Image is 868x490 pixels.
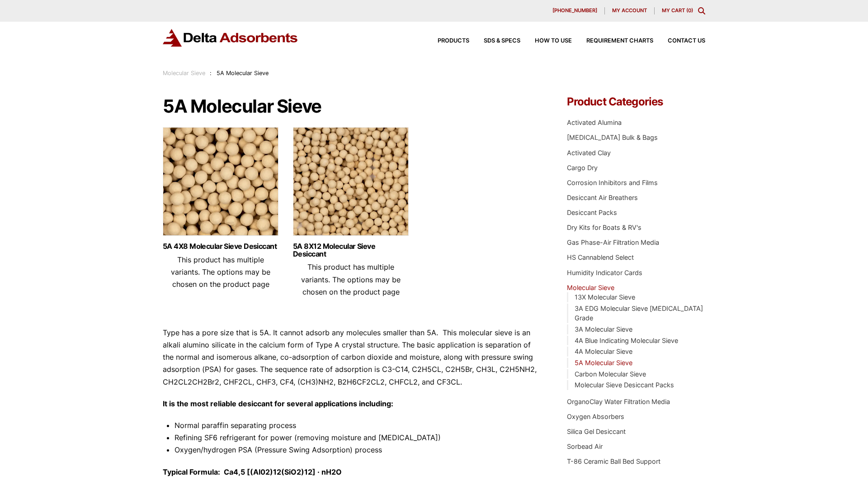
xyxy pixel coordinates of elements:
span: SDS & SPECS [484,38,520,44]
a: Molecular Sieve [567,284,614,291]
a: Carbon Molecular Sieve [575,370,646,378]
a: Humidity Indicator Cards [567,269,642,276]
span: How to Use [535,38,572,44]
a: 4A Blue Indicating Molecular Sieve [575,337,678,344]
li: Normal paraffin separating process [175,419,540,432]
a: 5A 4X8 Molecular Sieve Desiccant [163,243,278,250]
a: Oxygen Absorbers [567,413,624,420]
a: [PHONE_NUMBER] [545,7,605,14]
a: How to Use [520,38,572,44]
h1: 5A Molecular Sieve [163,96,540,116]
li: Oxygen/hydrogen PSA (Pressure Swing Adsorption) process [175,444,540,456]
a: Molecular Sieve Desiccant Packs [575,381,674,389]
span: Products [438,38,469,44]
a: Activated Alumina [567,119,622,126]
a: OrganoClay Water Filtration Media [567,398,670,405]
a: Molecular Sieve [163,70,205,76]
span: This product has multiple variants. The options may be chosen on the product page [171,255,270,289]
a: 4A Molecular Sieve [575,347,632,355]
a: My account [605,7,655,14]
a: 5A 8X12 Molecular Sieve Desiccant [293,243,409,258]
a: [MEDICAL_DATA] Bulk & Bags [567,133,658,141]
h4: Product Categories [567,96,705,107]
span: [PHONE_NUMBER] [552,8,597,13]
span: My account [612,8,647,13]
a: 3A Molecular Sieve [575,325,632,333]
span: Contact Us [668,38,705,44]
a: Dry Kits for Boats & RV's [567,224,642,231]
span: Requirement Charts [586,38,653,44]
a: Desiccant Air Breathers [567,194,638,201]
a: HS Cannablend Select [567,253,634,261]
span: : [210,70,212,76]
a: Corrosion Inhibitors and Films [567,179,658,186]
a: Desiccant Packs [567,209,617,216]
a: 3A EDG Molecular Sieve [MEDICAL_DATA] Grade [575,304,703,322]
a: Cargo Dry [567,164,598,171]
a: Contact Us [653,38,705,44]
span: 5A Molecular Sieve [217,70,269,76]
div: Toggle Modal Content [698,7,705,14]
a: Gas Phase-Air Filtration Media [567,238,659,246]
a: Sorbead Air [567,442,603,450]
a: Products [423,38,469,44]
a: Activated Clay [567,149,611,157]
li: Refining SF6 refrigerant for power (removing moisture and [MEDICAL_DATA]) [175,432,540,444]
span: This product has multiple variants. The options may be chosen on the product page [301,262,401,296]
strong: Typical Formula: Ca4,5 [(Al02)12(SiO2)12] · nH2O [163,467,342,476]
a: Silica Gel Desiccant [567,428,626,435]
a: 13X Molecular Sieve [575,293,635,301]
span: 0 [688,7,691,14]
img: Delta Adsorbents [163,29,298,47]
a: T-86 Ceramic Ball Bed Support [567,457,660,465]
p: Type has a pore size that is 5A. It cannot adsorb any molecules smaller than 5A. This molecular s... [163,327,540,388]
strong: It is the most reliable desiccant for several applications including: [163,399,393,408]
a: Requirement Charts [572,38,653,44]
a: My Cart (0) [662,7,693,14]
a: SDS & SPECS [469,38,520,44]
a: 5A Molecular Sieve [575,359,632,366]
